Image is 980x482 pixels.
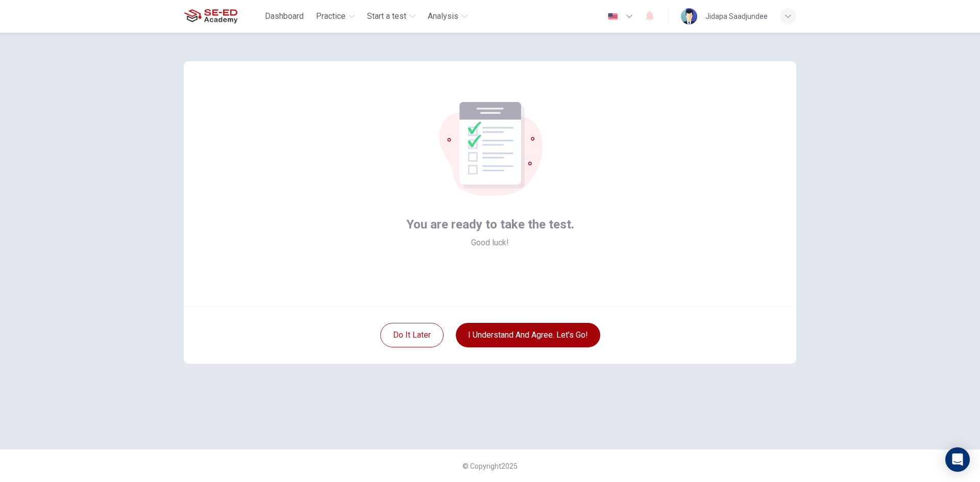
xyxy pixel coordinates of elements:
span: You are ready to take the test. [406,216,574,233]
span: Start a test [367,10,406,22]
span: © Copyright 2025 [462,462,518,470]
span: Practice [316,10,346,22]
button: Practice [312,7,359,26]
div: Jidapa Saadjundee [705,10,768,22]
span: Analysis [428,10,458,22]
a: SE-ED Academy logo [184,6,261,27]
button: Do it later [380,323,444,347]
img: Profile picture [681,8,697,24]
button: Dashboard [261,7,308,26]
button: I understand and agree. Let’s go! [456,323,600,347]
span: Good luck! [471,237,509,249]
img: en [606,13,619,20]
img: SE-ED Academy logo [184,6,237,27]
button: Start a test [363,7,420,26]
span: Dashboard [265,10,304,22]
div: Open Intercom Messenger [945,447,970,472]
button: Analysis [424,7,472,26]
